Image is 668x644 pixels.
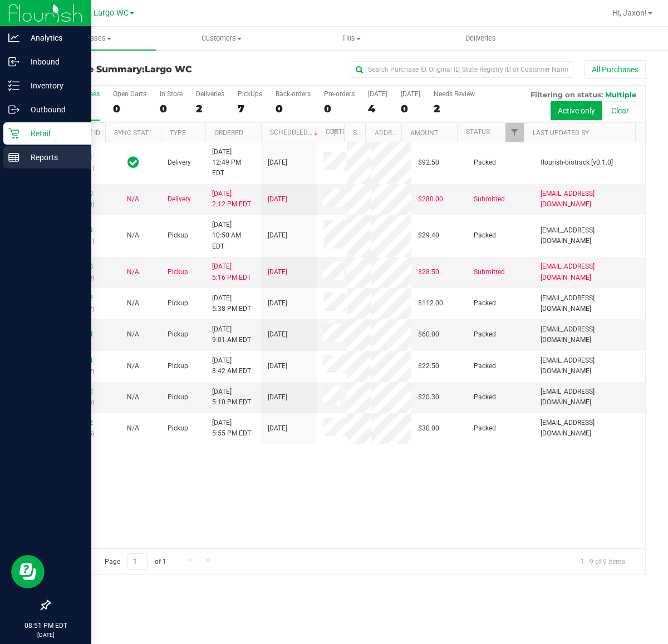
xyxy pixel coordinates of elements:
span: Not Applicable [127,424,139,432]
span: 1 - 9 of 9 items [572,553,634,570]
span: flourish-biotrack [v0.1.0] [541,157,613,168]
button: N/A [127,230,139,241]
span: [DATE] [268,329,287,340]
span: [EMAIL_ADDRESS][DOMAIN_NAME] [541,355,638,377]
inline-svg: Inventory [8,80,19,91]
span: Submitted [474,194,505,205]
span: [DATE] 2:12 PM EDT [212,189,251,210]
div: 0 [401,102,420,115]
div: [DATE] [401,90,420,98]
span: Pickup [168,230,188,241]
a: Type [170,129,186,137]
span: [EMAIL_ADDRESS][DOMAIN_NAME] [541,189,638,210]
span: $92.50 [418,157,439,168]
span: Delivery [168,194,191,205]
span: [DATE] 8:42 AM EDT [212,355,251,377]
p: 08:51 PM EDT [5,621,86,631]
a: Tills [286,27,416,50]
span: [DATE] [268,157,287,168]
span: Pickup [168,298,188,309]
button: All Purchases [584,60,646,79]
span: Submitted [474,267,505,278]
span: [DATE] [268,392,287,403]
span: [DATE] 5:16 PM EDT [212,261,251,283]
span: [DATE] 5:55 PM EDT [212,418,251,439]
p: Retail [19,127,86,140]
a: Filter [325,123,343,142]
div: 0 [113,102,146,115]
input: 1 [127,553,148,571]
input: Search Purchase ID, Original ID, State Registry ID or Customer Name... [351,61,573,78]
p: Inventory [19,79,86,92]
div: PickUps [238,90,262,98]
span: [EMAIL_ADDRESS][DOMAIN_NAME] [541,418,638,439]
span: Tills [287,33,415,43]
button: N/A [127,298,139,309]
span: In Sync [127,155,139,170]
div: 2 [196,102,224,115]
span: [DATE] [268,298,287,309]
a: Amount [410,129,438,137]
inline-svg: Reports [8,152,19,163]
p: Analytics [19,31,86,44]
div: Back-orders [276,90,311,98]
span: $60.00 [418,329,439,340]
button: Clear [604,101,636,120]
span: Not Applicable [127,299,139,307]
p: Outbound [19,103,86,116]
span: [DATE] 5:38 PM EDT [212,293,251,314]
a: Sync Status [114,129,157,137]
div: Pre-orders [324,90,355,98]
p: [DATE] [5,631,86,639]
span: [EMAIL_ADDRESS][DOMAIN_NAME] [541,225,638,246]
span: $20.30 [418,392,439,403]
div: 2 [434,102,475,115]
span: [DATE] 12:49 PM EDT [212,147,254,179]
span: Pickup [168,392,188,403]
span: [DATE] 9:01 AM EDT [212,324,251,345]
button: N/A [127,361,139,371]
button: N/A [127,392,139,403]
div: Needs Review [434,90,475,98]
a: Customers [156,27,286,50]
a: Ordered [214,129,243,137]
span: Pickup [168,361,188,371]
span: Page of 1 [95,553,175,571]
button: N/A [127,267,139,278]
span: [DATE] 10:50 AM EDT [212,220,254,252]
span: Not Applicable [127,362,139,370]
span: Not Applicable [127,268,139,276]
div: 7 [238,102,262,115]
span: [EMAIL_ADDRESS][DOMAIN_NAME] [541,293,638,314]
span: Largo WC [145,64,192,75]
th: Address [365,123,401,142]
a: Purchases [27,27,156,50]
span: Packed [474,298,496,309]
a: Filter [505,123,524,142]
span: Pickup [168,329,188,340]
span: [DATE] [268,361,287,371]
span: $22.50 [418,361,439,371]
div: Deliveries [196,90,224,98]
span: Not Applicable [127,393,139,401]
a: Deliveries [416,27,546,50]
span: [DATE] [268,267,287,278]
a: Status [466,128,490,136]
p: Reports [19,151,86,164]
span: Pickup [168,423,188,434]
span: $28.50 [418,267,439,278]
p: Inbound [19,55,86,68]
span: Not Applicable [127,330,139,338]
button: N/A [127,329,139,340]
span: [DATE] [268,194,287,205]
a: State Registry ID [353,129,411,137]
inline-svg: Analytics [8,32,19,43]
button: N/A [127,423,139,434]
span: [EMAIL_ADDRESS][DOMAIN_NAME] [541,387,638,408]
span: Not Applicable [127,231,139,239]
span: $30.00 [418,423,439,434]
div: [DATE] [368,90,387,98]
span: Customers [157,33,286,43]
span: Filtering on status: [531,90,603,99]
iframe: Resource center [11,555,45,588]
